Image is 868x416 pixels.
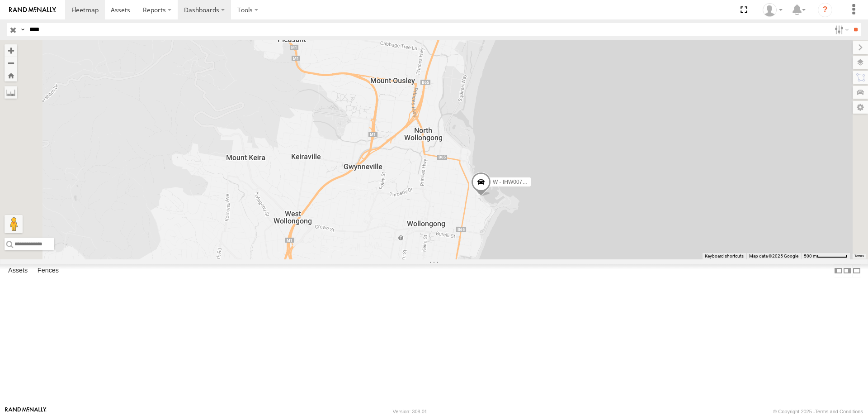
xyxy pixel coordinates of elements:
[19,23,26,36] label: Search Query
[5,69,17,81] button: Zoom Home
[834,264,843,277] label: Dock Summary Table to the Left
[5,86,17,99] label: Measure
[5,57,17,69] button: Zoom out
[773,409,863,414] div: © Copyright 2025 -
[393,409,427,414] div: Version: 308.01
[749,253,798,258] span: Map data ©2025 Google
[33,264,63,277] label: Fences
[852,264,861,277] label: Hide Summary Table
[801,253,850,259] button: Map Scale: 500 m per 63 pixels
[5,215,23,233] button: Drag Pegman onto the map to open Street View
[804,253,817,258] span: 500 m
[705,253,744,259] button: Keyboard shortcuts
[4,264,32,277] label: Assets
[818,3,832,17] i: ?
[854,254,864,258] a: Terms (opens in new tab)
[815,409,863,414] a: Terms and Conditions
[831,23,850,36] label: Search Filter Options
[843,264,852,277] label: Dock Summary Table to the Right
[9,7,56,13] img: rand-logo.svg
[853,101,868,114] label: Map Settings
[493,179,572,185] span: W - IHW007 - [PERSON_NAME]
[5,44,17,57] button: Zoom in
[5,407,47,416] a: Visit our Website
[759,3,786,17] div: Tye Clark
